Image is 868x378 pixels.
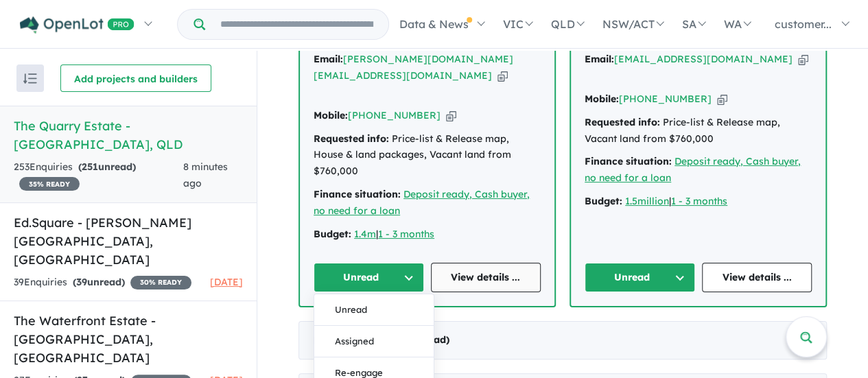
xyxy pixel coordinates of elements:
a: Deposit ready, Cash buyer, no need for a loan [585,155,801,184]
div: | [585,193,812,210]
span: 35 % READY [19,177,80,191]
a: 1 - 3 months [671,195,727,207]
strong: Budget: [314,228,351,240]
button: Copy [497,69,508,83]
button: Add projects and builders [60,64,211,92]
button: Unread [314,263,424,292]
a: View details ... [702,263,812,292]
button: Assigned [314,326,434,357]
strong: Email: [585,53,614,65]
button: Unread [585,263,695,292]
div: 39 Enquir ies [14,274,191,291]
span: 251 [82,161,98,173]
strong: Requested info: [585,116,660,128]
button: Copy [446,108,456,123]
a: 1 - 3 months [378,228,434,240]
button: Unread [314,294,434,326]
span: [DATE] [210,276,243,288]
a: View details ... [431,263,541,292]
span: 8 minutes ago [183,161,228,189]
div: 253 Enquir ies [14,159,183,192]
strong: Finance situation: [314,188,401,200]
h5: The Quarry Estate - [GEOGRAPHIC_DATA] , QLD [14,117,243,154]
a: 1.5million [625,195,669,207]
strong: Email: [314,53,343,65]
h5: The Waterfront Estate - [GEOGRAPHIC_DATA] , [GEOGRAPHIC_DATA] [14,311,243,367]
strong: Finance situation: [585,155,672,167]
a: 1.4m [354,228,376,240]
strong: Budget: [585,195,622,207]
span: 39 [76,276,87,288]
strong: ( unread) [73,276,125,288]
strong: Requested info: [314,132,389,145]
div: Price-list & Release map, Vacant land from $760,000 [585,115,812,147]
span: customer... [775,17,832,31]
button: Copy [798,52,808,67]
strong: Mobile: [314,109,348,121]
span: 30 % READY [130,276,191,290]
a: [PHONE_NUMBER] [348,109,441,121]
div: Price-list & Release map, House & land packages, Vacant land from $760,000 [314,131,541,180]
a: [PERSON_NAME][DOMAIN_NAME][EMAIL_ADDRESS][DOMAIN_NAME] [314,53,513,82]
img: Openlot PRO Logo White [20,16,134,34]
strong: ( unread) [78,161,136,173]
div: | [314,226,541,243]
strong: Mobile: [585,93,619,105]
a: [EMAIL_ADDRESS][DOMAIN_NAME] [614,53,793,65]
button: Copy [717,92,727,106]
div: [DATE] [298,321,827,359]
h5: Ed.Square - [PERSON_NAME][GEOGRAPHIC_DATA] , [GEOGRAPHIC_DATA] [14,213,243,269]
img: sort.svg [23,73,37,84]
a: [PHONE_NUMBER] [619,93,712,105]
input: Try estate name, suburb, builder or developer [208,10,386,39]
a: Deposit ready, Cash buyer, no need for a loan [314,188,530,217]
